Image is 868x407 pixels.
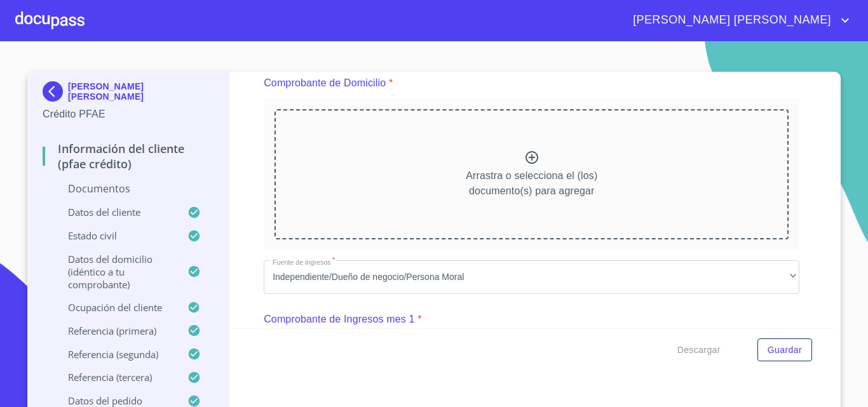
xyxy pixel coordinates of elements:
p: Datos del domicilio (idéntico a tu comprobante) [43,253,187,291]
p: Referencia (tercera) [43,371,187,384]
p: Datos del pedido [43,394,187,407]
p: Referencia (primera) [43,324,187,337]
p: Crédito PFAE [43,107,214,122]
span: [PERSON_NAME] [PERSON_NAME] [623,10,837,30]
button: account of current user [623,10,853,30]
button: Guardar [757,338,812,362]
div: Independiente/Dueño de negocio/Persona Moral [264,260,799,295]
p: [PERSON_NAME] [PERSON_NAME] [68,81,214,102]
div: [PERSON_NAME] [PERSON_NAME] [43,81,214,107]
button: Descargar [672,338,726,362]
p: Referencia (segunda) [43,348,187,361]
p: Ocupación del Cliente [43,301,187,314]
p: Comprobante de Domicilio [264,76,386,91]
p: Arrastra o selecciona el (los) documento(s) para agregar [466,168,597,199]
p: Comprobante de Ingresos mes 1 [264,312,414,327]
p: Documentos [43,182,214,196]
img: Docupass spot blue [43,81,68,102]
p: Información del cliente (PFAE crédito) [43,141,214,171]
span: Descargar [677,342,721,358]
p: Datos del cliente [43,206,187,218]
p: Estado Civil [43,229,187,242]
span: Guardar [768,342,802,358]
